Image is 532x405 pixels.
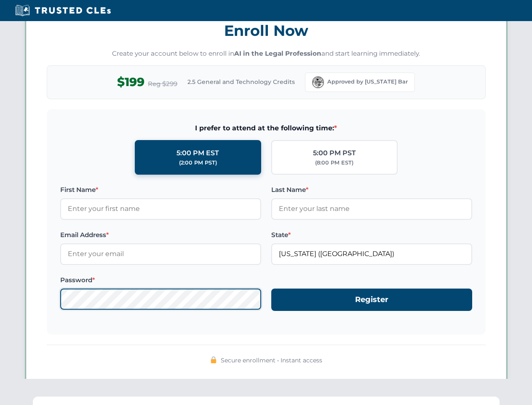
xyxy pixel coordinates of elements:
[47,17,486,44] h3: Enroll Now
[60,243,261,265] input: Enter your email
[13,4,113,17] img: Trusted CLEs
[176,148,219,159] div: 5:00 PM EST
[271,198,472,219] input: Enter your last name
[179,159,217,167] div: (2:00 PM PST)
[271,185,472,195] label: Last Name
[221,356,322,365] span: Secure enrollment • Instant access
[60,275,261,285] label: Password
[327,78,408,86] span: Approved by [US_STATE] Bar
[313,148,356,159] div: 5:00 PM PST
[187,77,295,86] span: 2.5 General and Technology Credits
[60,123,472,134] span: I prefer to attend at the following time:
[60,185,261,195] label: First Name
[271,230,472,240] label: State
[60,198,261,219] input: Enter your first name
[315,159,353,167] div: (8:00 PM EST)
[47,49,486,59] p: Create your account below to enroll in and start learning immediately.
[271,289,472,311] button: Register
[271,243,472,265] input: Florida (FL)
[60,230,261,240] label: Email Address
[210,356,217,363] img: 🔒
[312,76,324,88] img: Florida Bar
[117,73,144,92] span: $199
[148,79,177,89] span: Reg $299
[234,49,321,57] strong: AI in the Legal Profession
